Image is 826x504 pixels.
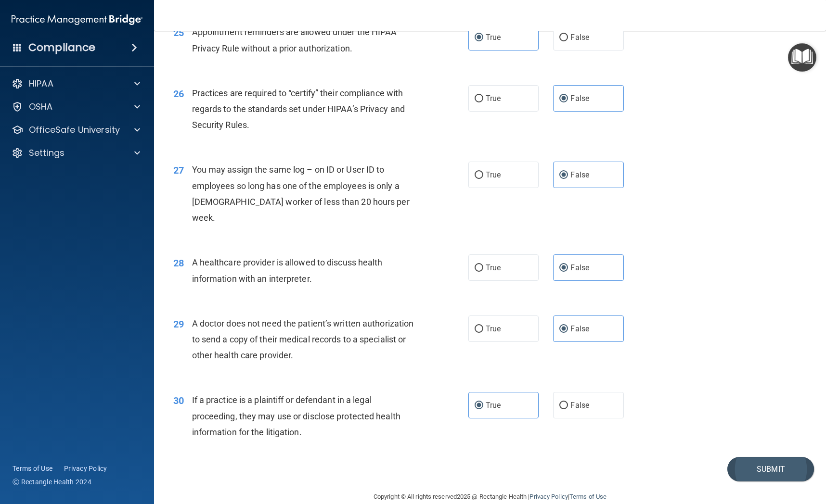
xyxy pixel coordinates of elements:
span: Ⓒ Rectangle Health 2024 [13,477,91,487]
a: Terms of Use [13,464,52,473]
span: True [486,170,501,179]
input: False [559,265,568,272]
span: False [570,33,589,42]
a: Privacy Policy [529,493,568,500]
span: False [570,170,589,179]
input: True [475,402,483,409]
span: False [570,94,589,103]
h4: Compliance [28,41,95,54]
button: Open Resource Center [788,43,816,72]
span: 27 [173,164,184,176]
span: True [486,33,501,42]
a: OfficeSafe University [12,124,140,136]
span: A doctor does not need the patient’s written authorization to send a copy of their medical record... [192,318,414,360]
span: True [486,94,501,103]
p: Settings [29,147,65,159]
span: 25 [173,27,184,38]
input: True [475,34,483,41]
span: You may assign the same log – on ID or User ID to employees so long has one of the employees is o... [192,164,410,223]
input: True [475,326,483,333]
a: OSHA [12,101,140,113]
span: False [570,324,589,333]
span: A healthcare provider is allowed to discuss health information with an interpreter. [192,257,383,283]
a: HIPAA [12,78,140,89]
input: False [559,95,568,102]
input: True [475,172,483,179]
p: HIPAA [29,78,53,89]
span: If a practice is a plaintiff or defendant in a legal proceeding, they may use or disclose protect... [192,395,400,437]
span: 28 [173,257,184,269]
span: True [486,401,501,410]
button: Submit [727,457,814,481]
span: False [570,401,589,410]
span: 30 [173,395,184,406]
p: OfficeSafe University [29,124,120,136]
a: Terms of Use [569,493,607,500]
span: 29 [173,318,184,330]
input: True [475,265,483,272]
span: Appointment reminders are allowed under the HIPAA Privacy Rule without a prior authorization. [192,27,397,53]
span: 26 [173,88,184,100]
input: False [559,402,568,409]
span: True [486,324,501,333]
img: PMB logo [12,10,142,29]
input: True [475,95,483,102]
p: OSHA [29,101,53,113]
span: True [486,263,501,272]
a: Settings [12,147,140,159]
span: Practices are required to “certify” their compliance with regards to the standards set under HIPA... [192,88,405,130]
input: False [559,34,568,41]
a: Privacy Policy [64,464,107,473]
iframe: Drift Widget Chat Controller [778,438,814,474]
input: False [559,326,568,333]
span: False [570,263,589,272]
input: False [559,172,568,179]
